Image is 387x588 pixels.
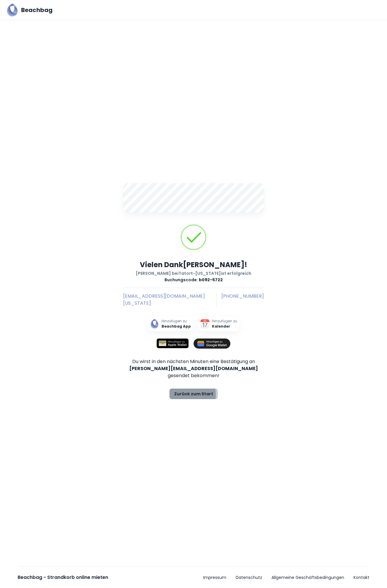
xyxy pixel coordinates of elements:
img: Google Wallet [193,338,231,349]
a: [EMAIL_ADDRESS][DOMAIN_NAME][US_STATE] [123,293,212,307]
a: Kontakt [354,575,369,581]
p: Du wirst in den nächsten Minuten eine Bestätigung an gesendet bekommen! [129,358,258,379]
a: CalendarHinzufügen zuKalender [198,316,240,331]
span: Hinzufügen zu [162,318,191,324]
b: b092 - 5722 [199,277,223,283]
img: Beachbag [7,4,18,16]
span: Kalender [212,324,237,329]
a: Impressum [203,575,226,581]
a: BeachbagHinzufügen zuBeachbag App [147,316,193,331]
b: [PERSON_NAME][EMAIL_ADDRESS][DOMAIN_NAME] [129,365,258,372]
img: Calendar [200,319,210,328]
span: Beachbag App [162,324,191,329]
a: [PHONE_NUMBER] [221,293,264,307]
a: Datenschutz [236,575,262,581]
h5: Beachbag [21,6,52,14]
span: Hinzufügen zu [212,318,237,324]
a: Allgemeine Geschäftsbedingungen [271,575,344,581]
h6: Buchungscode: [164,277,223,283]
h4: Vielen Dank [PERSON_NAME] ! [140,260,247,270]
img: Apple Wallet [157,338,189,349]
h6: Beachbag - Strandkorb online mieten [18,574,108,581]
img: Beachbag [150,319,159,328]
h6: [PERSON_NAME] bei Tatort-[US_STATE] ist erfolgreich [136,270,251,277]
a: Zurück zum Start [169,389,218,399]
